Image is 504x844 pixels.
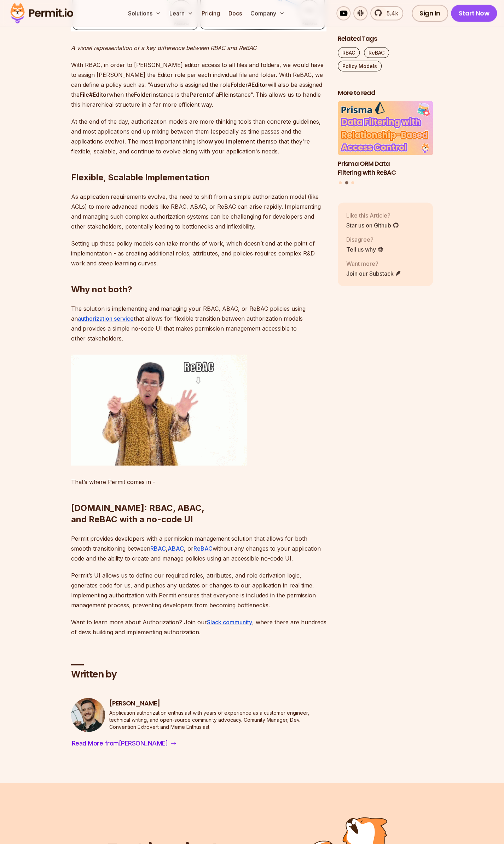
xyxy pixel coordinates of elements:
strong: FIle [219,91,228,98]
h2: [DOMAIN_NAME]: RBAC, ABAC, and ReBAC with a no-code UI [71,474,326,525]
h2: Related Tags [338,34,433,43]
strong: Parent [190,91,208,98]
p: Disagree? [346,235,384,243]
a: 5.4k [370,6,403,21]
em: A visual representation of a key difference between RBAC and ReBAC [71,44,257,51]
strong: Folder#Editor [231,81,268,88]
h2: More to read [338,88,433,97]
span: 5.4k [382,9,398,18]
p: With RBAC, in order to [PERSON_NAME] editor access to all files and folders, we would have to ass... [71,60,326,109]
p: That’s where Permit comes in - [71,477,326,487]
a: Policy Models [338,61,382,71]
button: Go to slide 3 [351,181,354,184]
a: Pricing [199,6,223,21]
a: Tell us why [346,245,384,253]
p: At the end of the day, authorization models are more thinking tools than concrete guidelines, and... [71,117,326,156]
a: RBAC [150,545,166,552]
button: Solutions [125,6,164,21]
div: Posts [338,101,433,185]
p: Setting up these policy models can take months of work, which doesn’t end at the point of impleme... [71,238,326,268]
img: Permit logo [7,1,76,26]
a: ABAC [168,545,184,552]
a: Start Now [451,5,497,22]
a: Star us on Github [346,221,399,229]
button: Go to slide 2 [345,181,348,184]
button: Company [248,6,288,21]
p: The solution is implementing and managing your RBAC, ABAC, or ReBAC policies using an that allows... [71,304,326,343]
a: Docs [226,6,245,21]
li: 2 of 3 [338,101,433,177]
a: ReBAC [193,545,213,552]
a: Prisma ORM Data Filtering with ReBACPrisma ORM Data Filtering with ReBAC [338,101,433,177]
a: Read More from[PERSON_NAME] [71,738,177,749]
h2: Why not both? [71,255,326,295]
p: Permit provides developers with a permission management solution that allows for both smooth tran... [71,534,326,563]
a: Join our Substack [346,269,401,277]
p: Want more? [346,259,401,268]
p: Like this Article? [346,211,399,219]
p: Application authorization enthusiast with years of experience as a customer engineer, technical w... [109,709,326,731]
h3: Prisma ORM Data Filtering with ReBAC [338,159,433,177]
h3: [PERSON_NAME] [109,699,326,708]
span: Read More from [PERSON_NAME] [72,738,168,748]
a: authorization service [78,315,134,322]
p: Permit’s UI allows us to define our required roles, attributes, and role derivation logic, genera... [71,570,326,610]
img: Daniel Bass [71,698,105,732]
a: RBAC [338,47,360,58]
strong: File#Editor [80,91,109,98]
strong: how you implement them [201,138,271,145]
a: Sign In [412,5,448,22]
a: Slack community [207,619,252,626]
button: Go to slide 1 [339,181,342,184]
button: Learn [167,6,196,21]
strong: user [153,81,166,88]
h2: Flexible, Scalable Implementation [71,144,326,183]
p: Want to learn more about Authorization? Join our , where there are hundreds of devs building and ... [71,617,326,637]
a: ReBAC [364,47,389,58]
strong: Folder [134,91,151,98]
h2: Written by [71,668,326,681]
img: Prisma ORM Data Filtering with ReBAC [338,101,433,155]
p: As application requirements evolve, the need to shift from a simple authorization model (like ACL... [71,192,326,231]
img: ezgif-2-da9d983523.gif [71,355,247,466]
